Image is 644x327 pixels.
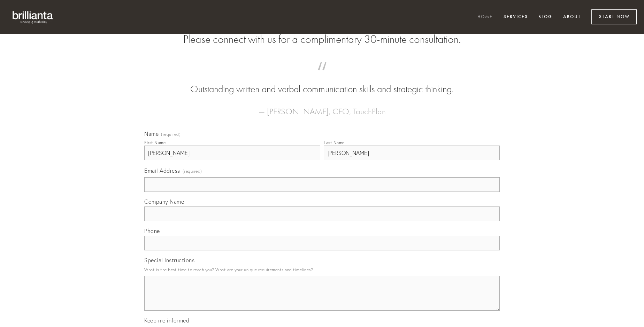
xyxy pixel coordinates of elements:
[324,140,345,145] div: Last Name
[183,166,202,176] span: (required)
[144,198,184,205] span: Company Name
[144,227,160,234] span: Phone
[144,265,500,274] p: What is the best time to reach you? What are your unique requirements and timelines?
[144,33,500,46] h2: Please connect with us for a complimentary 30-minute consultation.
[144,130,159,137] span: Name
[155,69,489,96] blockquote: Outstanding written and verbal communication skills and strategic thinking.
[144,317,189,324] span: Keep me informed
[144,257,194,264] span: Special Instructions
[473,11,497,23] a: Home
[144,167,180,174] span: Email Address
[499,11,532,23] a: Services
[591,9,637,24] a: Start Now
[559,11,585,23] a: About
[7,7,59,27] img: brillianta - research, strategy, marketing
[144,140,166,145] div: First Name
[155,96,489,118] figcaption: — [PERSON_NAME], CEO, TouchPlan
[161,132,181,137] span: (required)
[155,69,489,83] span: “
[534,11,557,23] a: Blog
